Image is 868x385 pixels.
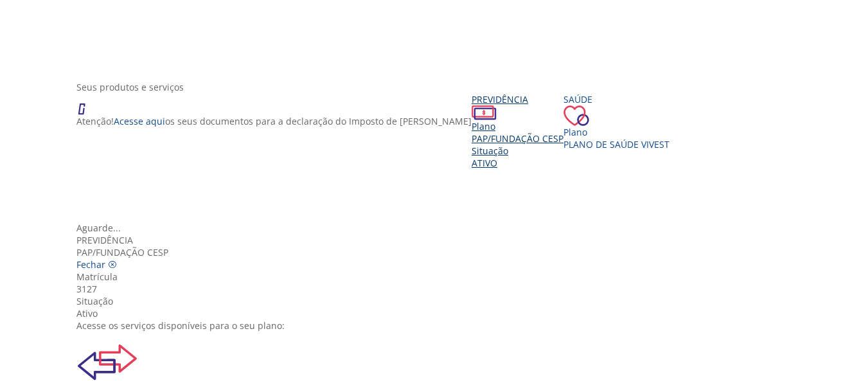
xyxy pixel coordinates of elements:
[563,105,589,126] img: ico_coracao.png
[114,115,165,127] a: Acesse aqui
[76,258,105,271] span: Fechar
[76,93,98,115] img: ico_atencao.png
[563,93,669,105] div: Saúde
[76,271,801,283] div: Matrícula
[472,157,497,169] span: Ativo
[472,93,563,169] a: Previdência PlanoPAP/Fundação CESP SituaçãoAtivo
[563,138,669,150] span: Plano de Saúde VIVEST
[76,283,801,295] div: 3127
[472,132,563,145] span: PAP/Fundação CESP
[563,126,669,138] div: Plano
[472,105,497,120] img: ico_dinheiro.png
[76,295,801,307] div: Situação
[76,115,472,127] p: Atenção! os seus documentos para a declaração do Imposto de [PERSON_NAME]
[76,234,801,246] div: Previdência
[563,93,669,150] a: Saúde PlanoPlano de Saúde VIVEST
[76,319,801,332] div: Acesse os serviços disponíveis para o seu plano:
[76,81,801,93] div: Seus produtos e serviços
[472,120,563,132] div: Plano
[76,246,168,258] span: PAP/Fundação CESP
[472,93,563,105] div: Previdência
[76,222,801,234] div: Aguarde...
[76,307,801,319] div: Ativo
[76,258,117,271] a: Fechar
[472,145,563,157] div: Situação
